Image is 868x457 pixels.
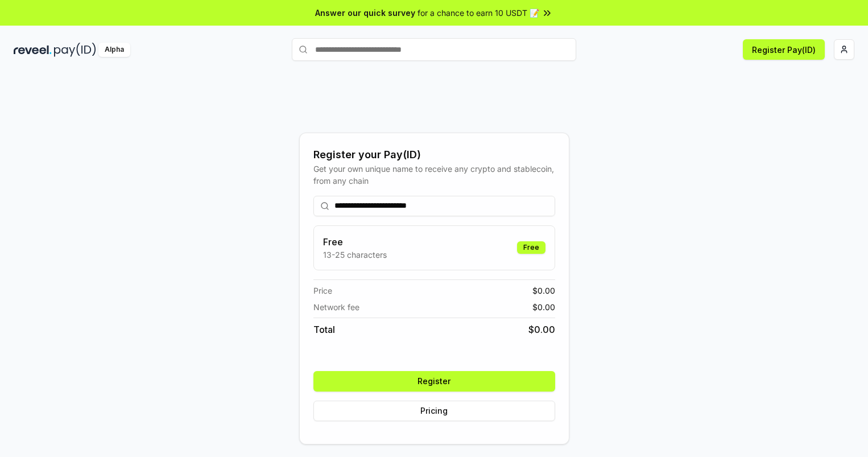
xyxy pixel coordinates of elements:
[528,323,555,336] span: $ 0.00
[313,285,332,297] span: Price
[313,371,555,392] button: Register
[517,241,545,254] div: Free
[54,43,96,57] img: pay_id
[313,401,555,421] button: Pricing
[323,249,387,261] p: 13-25 characters
[323,235,387,249] h3: Free
[315,7,415,19] span: Answer our quick survey
[418,7,539,19] span: for a chance to earn 10 USDT 📝
[313,301,359,313] span: Network fee
[98,43,130,57] div: Alpha
[532,301,555,313] span: $ 0.00
[14,43,52,57] img: reveel_dark
[313,323,335,336] span: Total
[532,285,555,297] span: $ 0.00
[743,39,825,60] button: Register Pay(ID)
[313,147,555,163] div: Register your Pay(ID)
[313,163,555,187] div: Get your own unique name to receive any crypto and stablecoin, from any chain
